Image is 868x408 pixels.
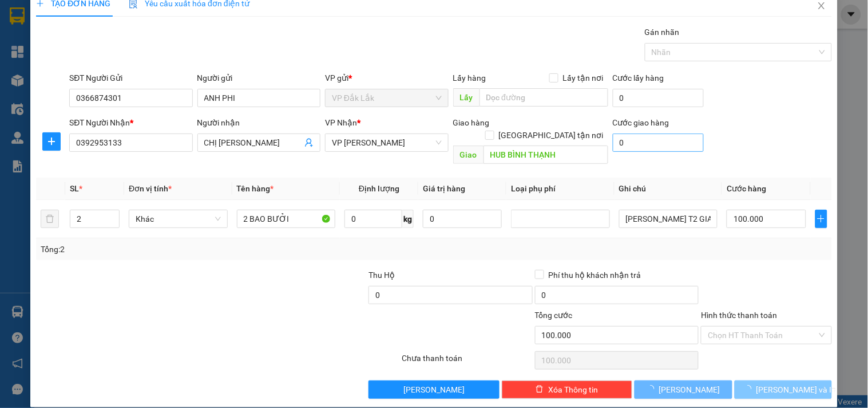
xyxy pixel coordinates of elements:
span: Phí thu hộ khách nhận trả [544,269,646,281]
div: Người nhận [197,116,320,129]
label: Cước giao hàng [613,118,669,127]
input: 0 [423,210,502,228]
input: Dọc đường [483,146,608,164]
span: plus [816,214,827,223]
span: Tên hàng [237,184,274,193]
span: loading [744,385,756,393]
div: CHỊ [PERSON_NAME] [98,37,190,65]
label: Gán nhãn [645,28,680,37]
div: VP Đắk Lắk [10,10,90,37]
span: close [817,1,826,10]
label: Hình thức thanh toán [701,311,777,320]
th: Ghi chú [615,178,723,200]
button: [PERSON_NAME] [368,380,499,399]
span: Lấy tận nơi [558,72,608,84]
span: kg [402,210,414,228]
button: plus [42,132,61,151]
span: Đơn vị tính [129,184,172,193]
span: Thu Hộ [368,270,395,280]
div: VP gửi [325,72,448,84]
span: VP Nhận [325,118,357,127]
input: Dọc đường [479,88,608,107]
div: Chưa thanh toán [401,352,533,372]
span: Gửi: [10,11,27,23]
span: Nhận: [98,11,125,23]
span: [PERSON_NAME] [403,383,465,396]
div: SĐT Người Gửi [69,72,192,84]
span: Cước hàng [727,184,766,193]
div: Tổng: 2 [41,243,336,256]
span: Giao hàng [453,118,490,127]
span: Định lượng [359,184,399,193]
div: 0905272859 [98,65,190,81]
span: Khác [136,210,221,227]
div: SĐT Người Nhận [69,116,192,129]
span: loading [647,385,659,393]
span: Lấy [453,88,479,107]
span: Giao [453,146,483,164]
span: VP Hồ Chí Minh [332,134,441,151]
span: Xóa Thông tin [548,383,598,396]
span: [PERSON_NAME] [659,383,720,396]
input: Cước lấy hàng [613,89,704,107]
button: delete [41,210,59,228]
span: Giá trị hàng [423,184,465,193]
span: plus [43,137,60,146]
input: VD: Bàn, Ghế [237,210,336,228]
span: delete [536,385,544,394]
input: Ghi Chú [619,210,718,228]
span: SL [70,184,79,193]
span: 94/4 ĐƯỜNG HT 35, KP2, P.TÂN THỚI HIỆP, Q.12 [98,81,190,181]
span: [PERSON_NAME] và In [756,383,837,396]
div: VP Bình Dương [98,10,190,37]
div: Người gửi [197,72,320,84]
div: CHÚ LUẬT [10,37,90,51]
button: [PERSON_NAME] [635,380,732,399]
th: Loại phụ phí [506,178,615,200]
span: [GEOGRAPHIC_DATA] tận nơi [494,129,608,142]
label: Cước lấy hàng [613,73,664,83]
span: Lấy hàng [453,73,486,83]
button: [PERSON_NAME] và In [735,380,832,399]
span: VP Đắk Lắk [332,89,441,107]
input: Cước giao hàng [613,134,704,152]
button: deleteXóa Thông tin [502,380,632,399]
span: Tổng cước [535,311,573,320]
div: 0353025713 [10,51,90,67]
button: plus [815,210,827,228]
span: user-add [304,138,314,147]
